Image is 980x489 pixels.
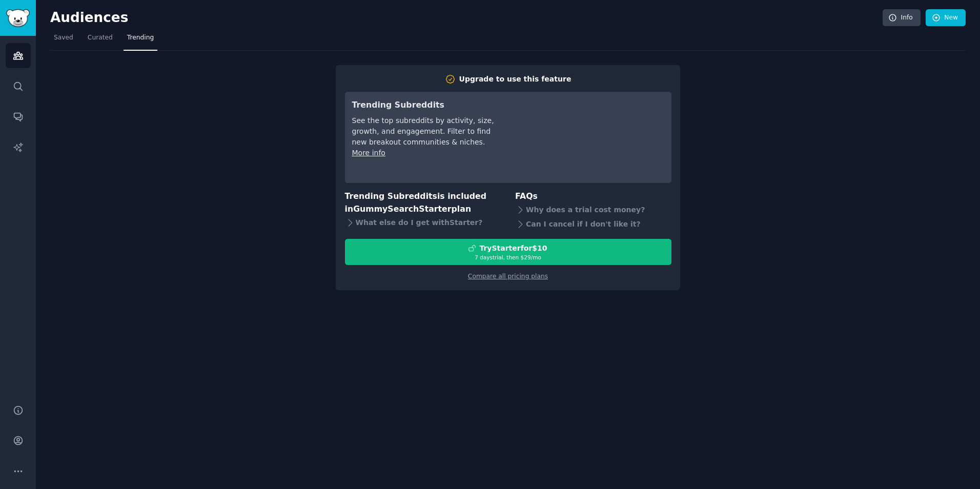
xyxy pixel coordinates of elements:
span: Curated [88,33,113,43]
span: Saved [54,33,73,43]
a: Trending [124,30,157,51]
h3: Trending Subreddits [352,99,496,112]
div: Can I cancel if I don't like it? [515,217,671,232]
a: Curated [84,30,116,51]
a: Saved [50,30,77,51]
a: Info [883,9,921,27]
span: GummySearch Starter [353,204,451,214]
div: What else do I get with Starter ? [345,215,501,230]
div: Try Starter for $10 [479,243,547,254]
img: GummySearch logo [6,9,30,27]
button: TryStarterfor$107 daystrial, then $29/mo [345,239,671,265]
div: 7 days trial, then $ 29 /mo [345,254,671,261]
iframe: YouTube video player [511,99,664,176]
h2: Audiences [50,10,883,26]
h3: FAQs [515,190,671,203]
h3: Trending Subreddits is included in plan [345,190,501,215]
a: Compare all pricing plans [468,273,548,280]
a: New [926,9,966,27]
div: Upgrade to use this feature [459,74,571,85]
a: More info [352,149,385,157]
div: See the top subreddits by activity, size, growth, and engagement. Filter to find new breakout com... [352,115,496,148]
span: Trending [127,33,154,43]
div: Why does a trial cost money? [515,203,671,217]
